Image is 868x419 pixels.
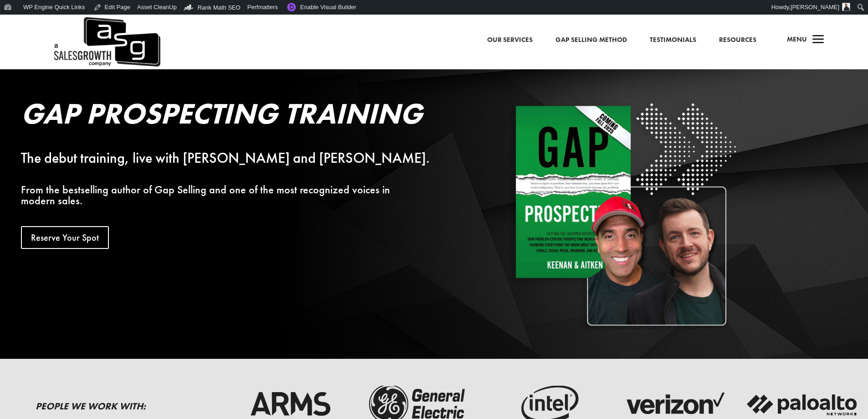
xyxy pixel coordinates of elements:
h2: Gap Prospecting Training [21,99,448,133]
img: Square White - Shadow [509,99,740,329]
span: [PERSON_NAME] [791,4,839,10]
div: The debut training, live with [PERSON_NAME] and [PERSON_NAME]. [21,153,448,164]
span: Rank Math SEO [198,4,241,11]
a: Reserve Your Spot [21,226,109,249]
p: From the bestselling author of Gap Selling and one of the most recognized voices in modern sales. [21,184,448,206]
